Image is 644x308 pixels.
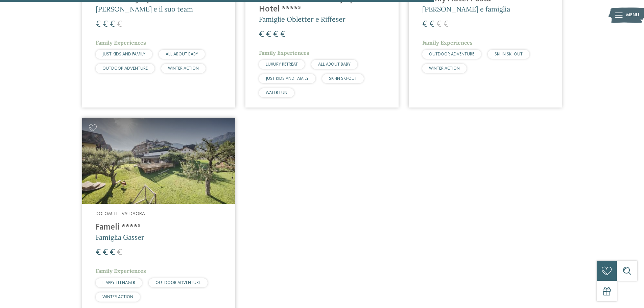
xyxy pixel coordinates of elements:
[266,91,287,95] span: WATER FUN
[103,20,108,29] span: €
[96,211,145,216] span: Dolomiti – Valdaora
[102,295,133,299] span: WINTER ACTION
[329,76,357,81] span: SKI-IN SKI-OUT
[102,52,145,56] span: JUST KIDS AND FAMILY
[422,5,510,13] span: [PERSON_NAME] e famiglia
[103,248,108,257] span: €
[436,20,442,29] span: €
[96,267,146,274] span: Family Experiences
[102,281,135,285] span: HAPPY TEENAGER
[110,20,115,29] span: €
[266,62,298,67] span: LUXURY RETREAT
[422,20,427,29] span: €
[166,52,198,56] span: ALL ABOUT BABY
[422,39,473,46] span: Family Experiences
[259,49,309,56] span: Family Experiences
[259,30,264,39] span: €
[102,66,148,71] span: OUTDOOR ADVENTURE
[495,52,523,56] span: SKI-IN SKI-OUT
[110,248,115,257] span: €
[429,52,474,56] span: OUTDOOR ADVENTURE
[96,248,101,257] span: €
[117,248,122,257] span: €
[96,233,144,241] span: Famiglia Gasser
[444,20,449,29] span: €
[82,118,235,204] img: Cercate un hotel per famiglie? Qui troverete solo i migliori!
[96,39,146,46] span: Family Experiences
[280,30,285,39] span: €
[318,62,351,67] span: ALL ABOUT BABY
[266,30,271,39] span: €
[259,15,345,23] span: Famiglie Obletter e Riffeser
[168,66,199,71] span: WINTER ACTION
[429,66,460,71] span: WINTER ACTION
[117,20,122,29] span: €
[156,281,201,285] span: OUTDOOR ADVENTURE
[96,5,193,13] span: [PERSON_NAME] e il suo team
[96,20,101,29] span: €
[266,76,309,81] span: JUST KIDS AND FAMILY
[429,20,434,29] span: €
[273,30,278,39] span: €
